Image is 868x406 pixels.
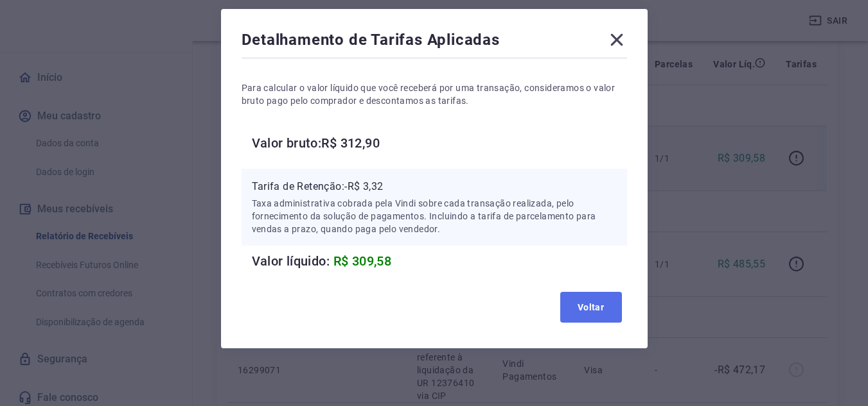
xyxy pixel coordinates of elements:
[242,30,627,55] div: Detalhamento de Tarifas Aplicadas
[242,81,627,107] p: Para calcular o valor líquido que você receberá por uma transação, consideramos o valor bruto pag...
[252,197,617,235] p: Taxa administrativa cobrada pela Vindi sobre cada transação realizada, pelo fornecimento da soluç...
[560,292,622,323] button: Voltar
[252,133,627,153] h6: Valor bruto: R$ 312,90
[252,251,627,271] h6: Valor líquido:
[252,179,617,194] p: Tarifa de Retenção: -R$ 3,32
[333,253,392,269] span: R$ 309,58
